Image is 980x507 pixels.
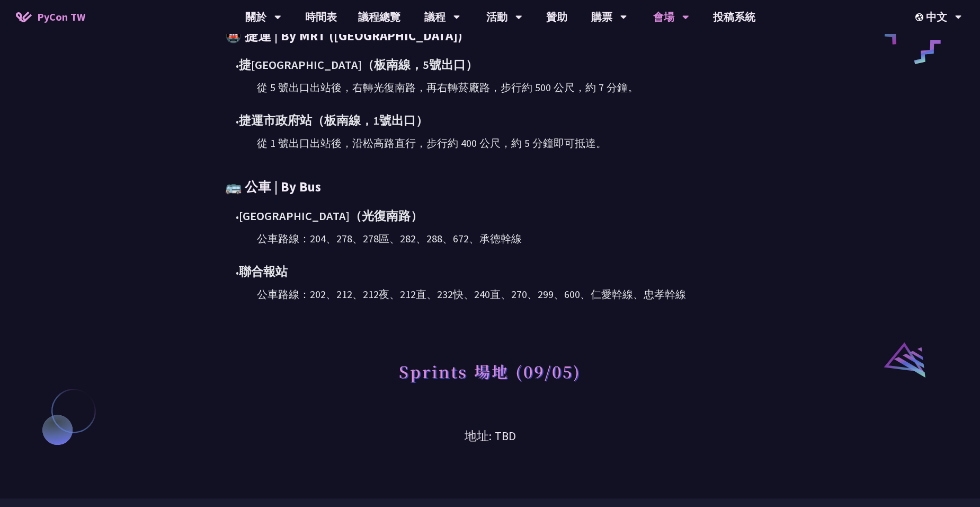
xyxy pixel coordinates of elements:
[16,12,32,22] img: Home icon of PyCon TW 2025
[236,60,239,72] span: •
[215,411,765,445] h3: 地址: TBD
[399,355,581,387] h1: Sprints 場地 (09/05)
[257,135,755,151] div: 從 1 號出口出站後，沿松高路直行，步行約 400 公尺，約 5 分鐘即可抵達。
[236,207,755,225] div: [GEOGRAPHIC_DATA]（光復南路）
[236,111,755,130] div: 捷運市政府站（板南線，1號出口）
[225,178,755,196] h3: 🚌 公車 | By Bus
[236,56,755,74] div: 捷[GEOGRAPHIC_DATA]（板南線，5號出口）
[915,13,926,21] img: Locale Icon
[236,263,755,281] div: 聯合報站
[257,80,755,95] div: 從 5 號出口出站後，右轉光復南路，再右轉菸廠路，步行約 500 公尺，約 7 分鐘。
[225,27,755,45] h3: 🚇 捷運 | By MRT ([GEOGRAPHIC_DATA])
[5,4,96,30] a: PyCon TW
[257,286,755,302] div: 公車路線：202、212、212夜、212直、232快、240直、270、299、600、仁愛幹線、忠孝幹線
[37,9,85,25] span: PyCon TW
[236,211,239,223] span: •
[236,116,239,127] span: •
[236,267,239,278] span: •
[257,231,755,247] div: 公車路線：204、278、278區、282、288、672、承德幹線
